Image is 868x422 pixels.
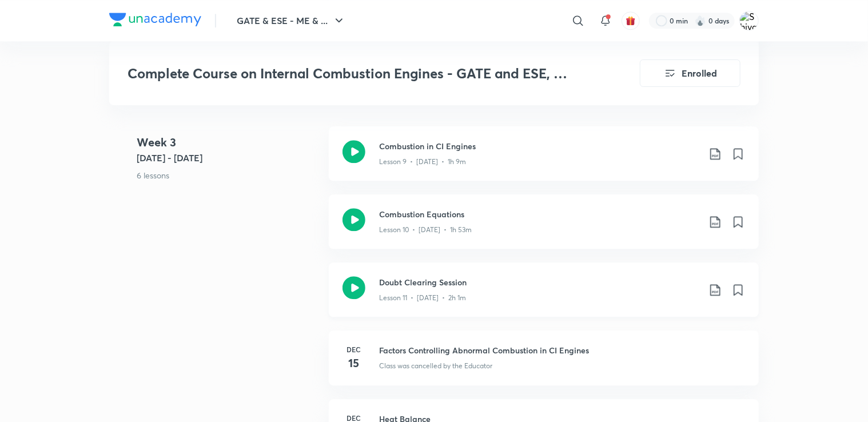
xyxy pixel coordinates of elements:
h3: Factors Controlling Abnormal Combustion in CI Engines [379,344,745,356]
button: avatar [622,11,640,30]
a: Combustion in CI EnginesLesson 9 • [DATE] • 1h 9m [329,126,759,194]
p: Lesson 9 • [DATE] • 1h 9m [379,157,466,167]
h3: Doubt Clearing Session [379,276,699,288]
h3: Complete Course on Internal Combustion Engines - GATE and ESE, ME & CH [128,65,575,82]
img: Company Logo [109,13,201,26]
img: Shivam Singh [739,11,759,30]
h4: Week 3 [137,134,320,152]
p: 6 lessons [137,170,320,182]
a: Dec15Factors Controlling Abnormal Combustion in CI EnginesClass was cancelled by the Educator [329,331,759,399]
p: Class was cancelled by the Educator [379,361,492,371]
h3: Combustion in CI Engines [379,140,699,152]
a: Company Logo [109,13,201,29]
h5: [DATE] - [DATE] [137,152,320,165]
h4: 15 [343,355,365,372]
img: avatar [626,15,636,26]
button: GATE & ESE - ME & ... [230,9,353,32]
h6: Dec [343,344,365,355]
img: streak [695,15,706,26]
button: Enrolled [640,59,740,87]
h3: Combustion Equations [379,208,699,220]
p: Lesson 11 • [DATE] • 2h 1m [379,293,466,303]
p: Lesson 10 • [DATE] • 1h 53m [379,225,472,235]
a: Combustion EquationsLesson 10 • [DATE] • 1h 53m [329,194,759,262]
a: Doubt Clearing SessionLesson 11 • [DATE] • 2h 1m [329,262,759,331]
